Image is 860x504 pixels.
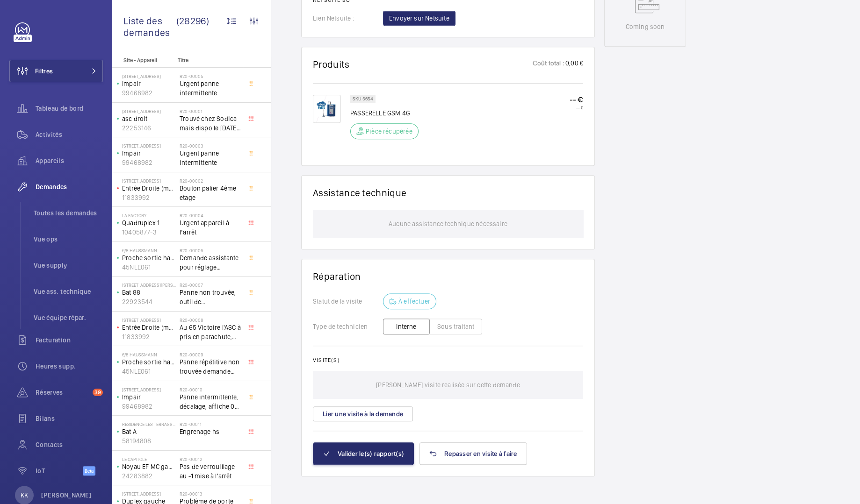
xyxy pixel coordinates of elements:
span: Heures supp. [36,362,103,371]
span: Appareils [36,156,103,165]
p: asc droit [122,114,176,123]
span: Au 65 Victoire l'ASC à pris en parachute, toutes les sécu coupé, il est au 3 ème, asc sans machin... [180,323,241,341]
p: Entrée Droite (monte-charge) [122,323,176,332]
p: Noyau EF MC gauche [122,462,176,471]
h2: R20-00011 [180,421,241,427]
p: Coming soon [625,22,665,31]
h2: R20-00007 [180,282,241,288]
h2: R20-00010 [180,387,241,392]
button: Sous traitant [429,319,482,334]
span: Facturation [36,335,103,345]
p: 10405877-3 [122,227,176,237]
span: Panne répétitive non trouvée demande assistance expert technique [180,357,241,376]
p: [STREET_ADDRESS] [122,317,176,323]
span: Filtres [35,66,53,76]
h2: R20-00003 [180,143,241,149]
p: 58194808 [122,436,176,446]
p: PASSERELLE GSM 4G [350,108,419,118]
p: [PERSON_NAME] visite realisée sur cette demande [376,371,520,399]
span: Vue équipe répar. [34,313,103,322]
span: Contacts [36,440,103,449]
p: -- € [570,95,583,105]
span: Trouvé chez Sodica mais dispo le [DATE] [URL][DOMAIN_NAME] [180,114,241,133]
button: Interne [383,319,430,334]
p: La Factory [122,213,176,218]
span: Vue supply [34,261,103,270]
h2: R20-00013 [180,491,241,497]
span: Pas de verrouillage au -1 mise à l'arrêt [180,462,241,481]
h2: R20-00006 [180,248,241,253]
span: IoT [36,466,83,476]
span: Vue ops [34,234,103,244]
p: Entrée Droite (monte-charge) [122,184,176,193]
img: c0BfPubQrb53bS9OvaUuiVINa3aYmBPkYfvaJ7N_4PSxlqul.png [313,95,341,123]
span: Engrenage hs [180,427,241,436]
p: -- € [570,105,583,110]
p: [STREET_ADDRESS] [122,387,176,392]
p: 6/8 Haussmann [122,248,176,253]
span: Urgent panne intermittente [180,79,241,98]
h2: R20-00004 [180,213,241,218]
p: 45NLE061 [122,367,176,376]
p: [STREET_ADDRESS][PERSON_NAME] [122,282,176,288]
p: Titre [178,57,239,64]
p: 6/8 Haussmann [122,352,176,357]
p: SKU 5654 [353,97,373,100]
span: Demande assistante pour réglage d'opérateurs porte cabine double accès [180,253,241,272]
button: Filtres [9,60,103,82]
p: Quadruplex 1 [122,218,176,227]
span: Réserves [36,388,89,397]
p: 99468982 [122,402,176,411]
p: 22253146 [122,123,176,133]
span: Urgent appareil à l’arrêt [180,218,241,237]
p: [STREET_ADDRESS] [122,491,176,497]
h1: Produits [313,58,350,70]
h2: R20-00001 [180,108,241,114]
p: Résidence les Terrasse - [STREET_ADDRESS] [122,421,176,427]
p: KK [21,490,28,500]
h1: Assistance technique [313,187,406,199]
p: Bat A [122,427,176,436]
span: Demandes [36,182,103,192]
p: Le Capitole [122,456,176,462]
h2: R20-00005 [180,73,241,79]
p: Pièce récupérée [366,127,412,136]
span: Panne intermittente, décalage, affiche 0 au palier alors que l'appareil se trouve au 1er étage, c... [180,392,241,411]
span: Bouton palier 4ème etage [180,184,241,202]
p: [STREET_ADDRESS] [122,143,176,149]
span: Beta [83,466,95,476]
p: Proche sortie hall Pelletier [122,357,176,367]
h2: R20-00009 [180,352,241,357]
p: 11833992 [122,193,176,202]
span: Toutes les demandes [34,208,103,218]
p: Bat 88 [122,288,176,297]
h1: Réparation [313,270,583,282]
span: Tableau de bord [36,104,103,113]
p: Aucune assistance technique nécessaire [389,210,507,238]
p: 0,00 € [564,58,583,70]
p: Proche sortie hall Pelletier [122,253,176,263]
p: Impair [122,149,176,158]
span: 39 [93,389,103,396]
p: 45NLE061 [122,263,176,272]
button: Envoyer sur Netsuite [383,11,455,26]
p: [STREET_ADDRESS] [122,178,176,184]
p: [STREET_ADDRESS] [122,73,176,79]
span: Panne non trouvée, outil de déverouillouge impératif pour le diagnostic [180,288,241,306]
span: Vue ass. technique [34,287,103,296]
p: Impair [122,392,176,402]
p: [PERSON_NAME] [41,490,92,500]
button: Valider le(s) rapport(s) [313,442,414,465]
p: À effectuer [398,297,430,306]
p: Site - Appareil [112,57,174,64]
span: Liste des demandes [123,15,176,38]
p: 11833992 [122,332,176,341]
span: Envoyer sur Netsuite [389,14,449,23]
span: Activités [36,130,103,139]
span: Bilans [36,414,103,423]
span: Urgent panne intermittente [180,149,241,167]
button: Repasser en visite à faire [419,442,527,465]
p: 99468982 [122,88,176,98]
h2: R20-00008 [180,317,241,323]
h2: Visite(s) [313,357,583,363]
